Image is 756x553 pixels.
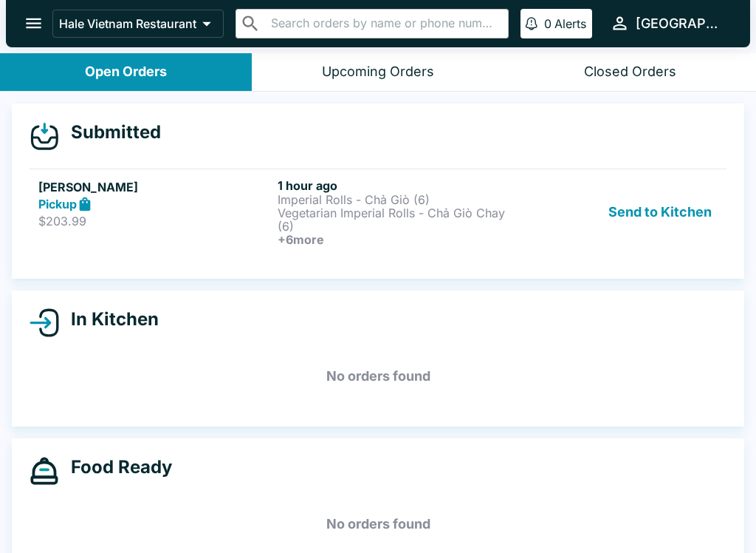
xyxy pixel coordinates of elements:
h6: + 6 more [278,233,511,246]
p: $203.99 [38,214,272,228]
p: Imperial Rolls - Chả Giò (6) [278,193,511,206]
button: open drawer [15,4,52,42]
h5: No orders found [30,350,726,403]
div: Upcoming Orders [322,64,434,81]
strong: Pickup [38,197,77,211]
button: Send to Kitchen [602,178,718,246]
input: Search orders by name or phone number [267,13,502,34]
h4: Food Ready [59,456,172,478]
h5: [PERSON_NAME] [38,178,272,196]
p: Hale Vietnam Restaurant [59,16,196,31]
h6: 1 hour ago [278,178,511,193]
button: Hale Vietnam Restaurant [52,10,224,38]
div: Open Orders [85,64,167,81]
div: Closed Orders [584,64,676,81]
a: [PERSON_NAME]Pickup$203.991 hour agoImperial Rolls - Chả Giò (6)Vegetarian Imperial Rolls - Chả G... [30,169,726,255]
button: [GEOGRAPHIC_DATA] [604,7,732,39]
h4: In Kitchen [59,308,159,330]
h4: Submitted [59,121,161,143]
h5: No orders found [30,498,726,551]
p: 0 [544,16,551,31]
p: Vegetarian Imperial Rolls - Chả Giò Chay (6) [278,206,511,233]
div: [GEOGRAPHIC_DATA] [636,15,726,33]
p: Alerts [554,16,586,31]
